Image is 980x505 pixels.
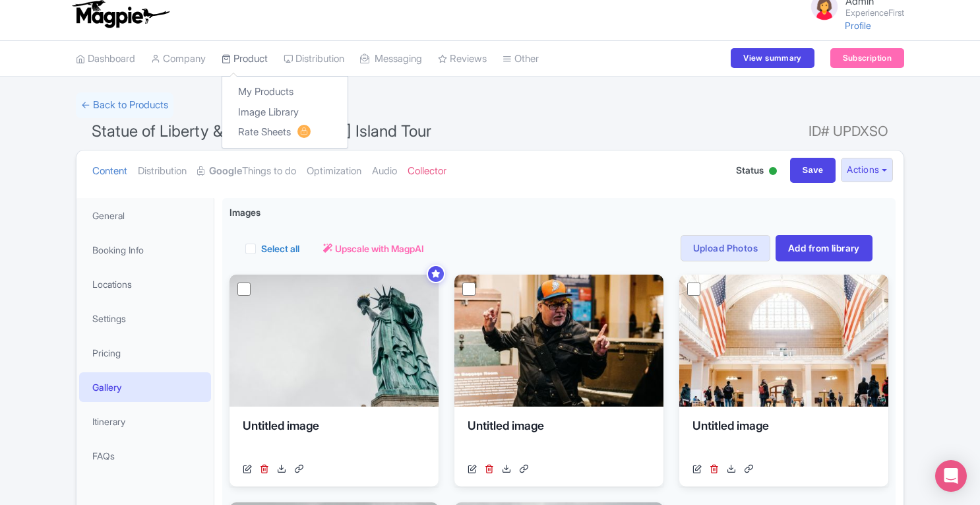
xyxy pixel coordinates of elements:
span: ID# UPDXSO [809,118,888,145]
a: Product [222,41,268,77]
a: GoogleThings to do [197,151,296,192]
span: Images [230,205,260,219]
a: Rate Sheets [222,122,348,143]
a: Distribution [138,151,187,192]
div: Untitled image [692,417,875,457]
a: Collector [408,151,446,192]
a: Gallery [79,372,211,402]
div: Open Intercom Messenger [935,460,967,492]
span: Status [736,163,764,177]
span: Upscale with MagpAI [335,242,424,255]
a: Profile [845,20,871,31]
a: View summary [731,48,814,68]
a: Company [151,41,206,77]
a: Image Library [222,102,348,123]
a: Booking Info [79,235,211,265]
a: Audio [372,151,397,192]
small: ExperienceFirst [845,9,904,17]
a: My Products [222,82,348,102]
a: Add from library [776,235,873,261]
a: Distribution [284,41,344,77]
strong: Google [209,164,242,179]
a: Reviews [438,41,487,77]
a: Settings [79,304,211,333]
button: Actions [841,158,893,182]
div: Untitled image [243,417,425,457]
a: ← Back to Products [76,92,173,118]
div: Untitled image [468,417,650,457]
a: Upload Photos [681,235,770,261]
label: Select all [261,242,299,255]
a: Subscription [830,48,904,68]
a: Content [92,151,127,192]
a: Itinerary [79,407,211,436]
a: General [79,201,211,230]
a: FAQs [79,441,211,471]
input: Save [790,158,836,183]
a: Optimization [307,151,361,192]
span: Statue of Liberty & [PERSON_NAME] Island Tour [92,121,431,141]
div: Active [766,162,780,182]
a: Messaging [360,41,422,77]
a: Locations [79,269,211,299]
a: Other [503,41,539,77]
a: Dashboard [76,41,135,77]
a: Pricing [79,338,211,368]
a: Upscale with MagpAI [323,242,424,255]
